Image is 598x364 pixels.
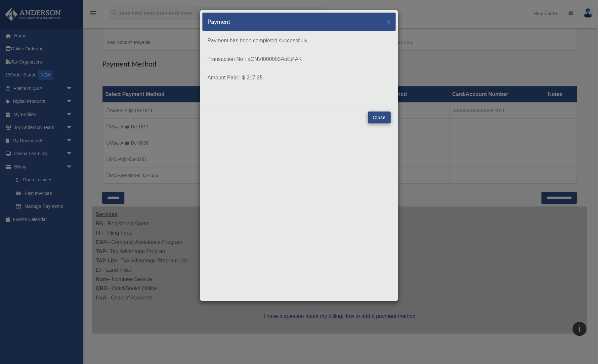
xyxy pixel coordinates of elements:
p: Payment has been completed successfully. [207,36,391,45]
p: Amount Paid : $ 217.25 [207,73,391,82]
span: × [386,18,391,25]
p: Transaction No : aCNVI000003AoEj4AK [207,55,391,64]
h5: Payment [207,18,231,26]
button: Close [368,112,391,123]
button: Close [386,18,391,25]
